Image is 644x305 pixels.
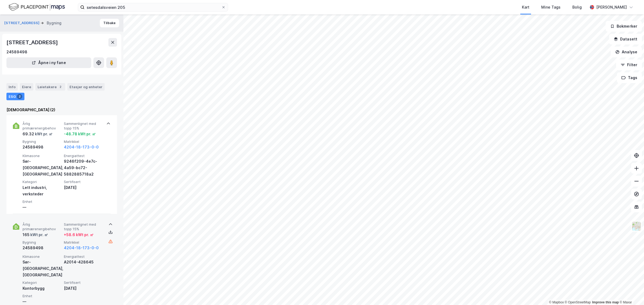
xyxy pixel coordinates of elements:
[606,21,642,32] button: Bokmerker
[64,158,103,177] div: 9246f209-4e7c-4a59-bc72-5882885718a2
[596,4,627,10] div: [PERSON_NAME]
[23,158,62,177] div: Sør-[GEOGRAPHIC_DATA], [GEOGRAPHIC_DATA]
[64,121,103,131] span: Sammenlignet med topp 15%
[64,254,103,259] span: Energiattest
[6,38,59,47] div: [STREET_ADDRESS]
[617,279,644,305] div: Kontrollprogram for chat
[616,59,642,70] button: Filter
[64,280,103,285] span: Sertifisert
[572,4,582,10] div: Bolig
[609,34,642,44] button: Datasett
[23,232,48,238] div: 165
[23,222,62,232] span: Årlig primærenergibehov
[617,72,642,83] button: Tags
[4,20,41,26] button: [STREET_ADDRESS]
[23,245,62,251] div: 24589498
[611,47,642,57] button: Analyse
[23,285,62,292] div: Kontorbygg
[6,57,91,68] button: Åpne i ny fane
[64,180,103,184] span: Sertifisert
[549,300,564,304] a: Mapbox
[23,240,62,245] span: Bygning
[23,298,62,305] div: —
[64,259,103,265] div: A2014-428645
[23,154,62,158] span: Klimasone
[64,240,103,245] span: Matrikkel
[64,222,103,232] span: Sammenlignet med topp 15%
[6,93,24,100] div: ESG
[64,184,103,191] div: [DATE]
[35,83,65,91] div: Leietakere
[64,131,96,137] div: -48.78 kWt pr. ㎡
[541,4,561,10] div: Mine Tags
[58,84,63,90] div: 2
[617,279,644,305] iframe: Chat Widget
[34,131,53,137] div: kWt pr. ㎡
[565,300,591,304] a: OpenStreetMap
[23,121,62,131] span: Årlig primærenergibehov
[69,84,103,89] div: Etasjer og enheter
[64,154,103,158] span: Energiattest
[631,221,642,231] img: Z
[20,83,33,91] div: Eiere
[64,232,94,238] div: + 58.6 kWt pr. ㎡
[23,139,62,144] span: Bygning
[23,280,62,285] span: Kategori
[6,83,18,91] div: Info
[23,144,62,150] div: 24589498
[23,254,62,259] span: Klimasone
[100,19,119,27] button: Tilbake
[23,204,62,210] div: —
[64,245,99,251] button: 4204-18-173-0-0
[23,184,62,197] div: Lett industri, verksteder
[592,300,619,304] a: Improve this map
[522,4,529,10] div: Kart
[6,107,117,113] div: [DEMOGRAPHIC_DATA] (2)
[64,139,103,144] span: Matrikkel
[23,259,62,278] div: Sør-[GEOGRAPHIC_DATA], [GEOGRAPHIC_DATA]
[17,94,22,99] div: 2
[23,199,62,204] span: Enhet
[47,20,61,26] div: Bygning
[23,180,62,184] span: Kategori
[23,294,62,298] span: Enhet
[30,232,48,238] div: kWt pr. ㎡
[9,2,65,12] img: logo.f888ab2527a4732fd821a326f86c7f29.svg
[64,144,99,150] button: 4204-18-173-0-0
[64,285,103,292] div: [DATE]
[23,131,53,137] div: 69.32
[6,49,27,55] div: 24589498
[85,3,221,11] input: Søk på adresse, matrikkel, gårdeiere, leietakere eller personer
